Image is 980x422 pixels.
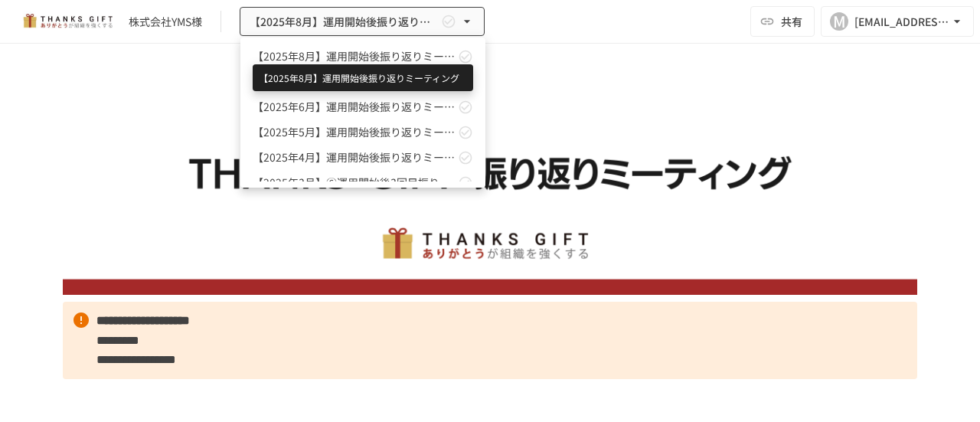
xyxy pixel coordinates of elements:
span: 【2025年5月】運用開始後振り返りミーティング [253,124,455,140]
span: 【2025年8月】運用開始後振り返りミーティング [253,48,455,64]
span: 【2025年4月】運用開始後振り返りミーティング [253,149,455,165]
span: 【2025年3月】⑥運用開始後3回目振り返りMTG [253,175,455,191]
span: 【2025年7月】運用開始後振り返りミーティング [253,74,455,90]
span: 【2025年6月】運用開始後振り返りミーティング [253,99,455,115]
